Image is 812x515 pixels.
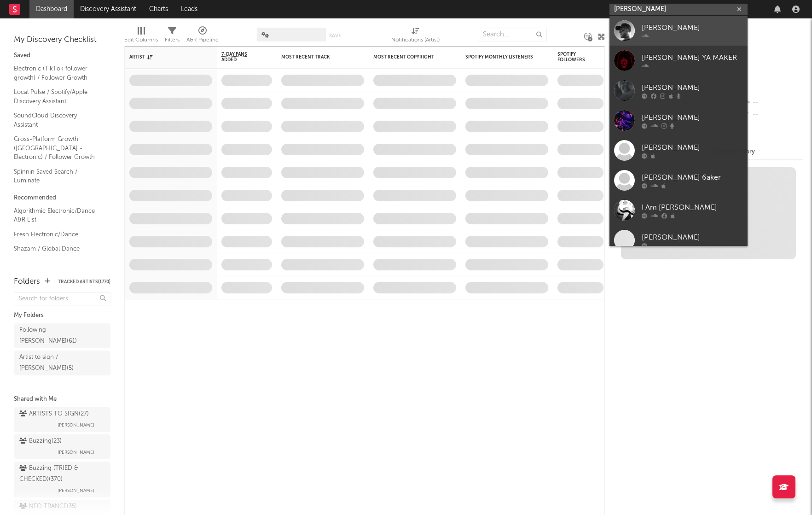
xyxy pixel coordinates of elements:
[124,23,158,50] div: Edit Columns
[642,202,743,213] div: I Am [PERSON_NAME]
[14,276,40,287] div: Folders
[19,352,84,374] div: Artist to sign / [PERSON_NAME] ( 5 )
[186,35,219,46] div: A&R Pipeline
[281,54,350,60] div: Most Recent Track
[19,436,62,447] div: Buzzing ( 23 )
[14,310,110,321] div: My Folders
[465,54,534,60] div: Spotify Monthly Listeners
[642,82,743,93] div: [PERSON_NAME]
[19,409,89,420] div: ARTISTS TO SIGN ( 27 )
[14,167,101,186] a: Spinnin Saved Search / Luminate
[14,50,110,61] div: Saved
[186,23,219,50] div: A&R Pipeline
[391,23,440,50] div: Notifications (Artist)
[329,33,341,38] button: Save
[642,142,743,153] div: [PERSON_NAME]
[391,35,440,46] div: Notifications (Artist)
[58,420,94,431] span: [PERSON_NAME]
[609,195,748,225] a: I Am [PERSON_NAME]
[14,292,110,305] input: Search for folders...
[609,76,748,105] a: [PERSON_NAME]
[642,52,743,63] div: [PERSON_NAME] YA MAKER
[124,35,158,46] div: Edit Columns
[19,501,77,512] div: NEO TRANCE ( 35 )
[642,22,743,33] div: [PERSON_NAME]
[478,28,547,41] input: Search...
[14,244,101,254] a: Shazam / Global Dance
[14,111,101,129] a: SoundCloud Discovery Assistant
[14,35,110,46] div: My Discovery Checklist
[14,394,110,405] div: Shared with Me
[14,229,101,240] a: Fresh Electronic/Dance
[14,134,101,162] a: Cross-Platform Growth ([GEOGRAPHIC_DATA] - Electronic) / Follower Growth
[129,54,198,60] div: Artist
[609,4,748,15] input: Search for artists
[221,52,258,63] span: 7-Day Fans Added
[14,193,110,204] div: Recommended
[19,463,103,485] div: Buzzing (TRIED & CHECKED) ( 370 )
[14,64,101,82] a: Electronic (TikTok follower growth) / Follower Growth
[609,135,748,165] a: [PERSON_NAME]
[14,351,110,375] a: Artist to sign / [PERSON_NAME](5)
[609,165,748,195] a: [PERSON_NAME] 6aker
[14,434,110,459] a: Buzzing(23)[PERSON_NAME]
[609,225,748,255] a: [PERSON_NAME]
[642,232,743,243] div: [PERSON_NAME]
[165,35,180,46] div: Filters
[165,23,180,50] div: Filters
[14,462,110,497] a: Buzzing (TRIED & CHECKED)(370)[PERSON_NAME]
[642,172,743,183] div: [PERSON_NAME] 6aker
[58,447,94,458] span: [PERSON_NAME]
[609,16,748,46] a: [PERSON_NAME]
[14,206,101,225] a: Algorithmic Electronic/Dance A&R List
[14,87,101,106] a: Local Pulse / Spotify/Apple Discovery Assistant
[19,325,84,347] div: Following [PERSON_NAME] ( 61 )
[557,52,590,63] div: Spotify Followers
[609,105,748,135] a: [PERSON_NAME]
[58,280,110,284] button: Tracked Artists(1770)
[373,54,442,60] div: Most Recent Copyright
[14,323,110,348] a: Following [PERSON_NAME](61)
[742,109,803,121] div: --
[14,407,110,432] a: ARTISTS TO SIGN(27)[PERSON_NAME]
[609,46,748,76] a: [PERSON_NAME] YA MAKER
[742,97,803,109] div: --
[58,485,94,496] span: [PERSON_NAME]
[642,112,743,123] div: [PERSON_NAME]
